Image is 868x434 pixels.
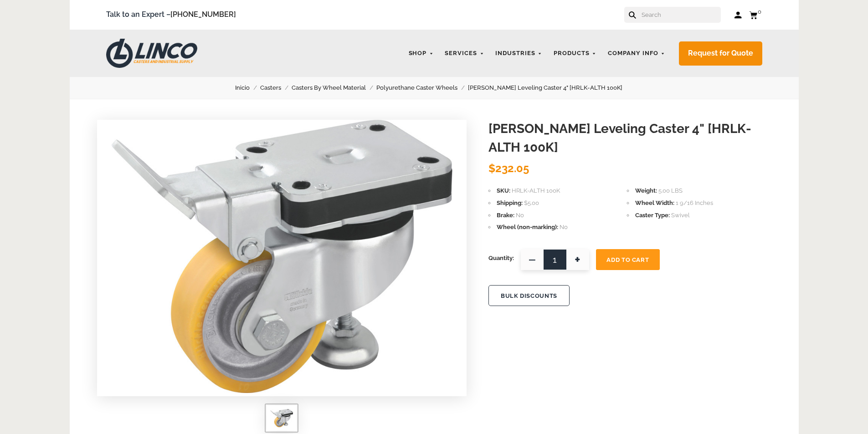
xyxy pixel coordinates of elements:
[111,120,452,393] img: Blickle Leveling Caster 4" [HRLK-ALTH 100K]
[758,8,761,15] span: 0
[635,187,657,194] span: Weight
[106,39,197,68] img: LINCO CASTERS & INDUSTRIAL SUPPLY
[488,162,529,175] span: $232.05
[734,10,742,20] a: Log in
[488,285,570,306] button: BULK DISCOUNTS
[497,212,514,219] span: Brake
[488,249,514,267] span: Quantity
[635,199,674,206] span: Wheel Width
[560,224,568,230] span: No
[516,212,524,219] span: No
[170,10,236,19] a: [PHONE_NUMBER]
[376,83,468,93] a: Polyurethane Caster Wheels
[292,83,376,93] a: Casters By Wheel Material
[235,83,260,93] a: Inicio
[596,249,660,270] button: Add To Cart
[521,249,544,270] span: —
[440,45,488,62] a: Services
[641,7,721,23] input: Search
[512,187,560,194] span: HRLK-ALTH 100K
[549,45,601,62] a: Products
[404,45,438,62] a: Shop
[676,199,713,206] span: 1 9/16 Inches
[270,409,293,427] img: Blickle Leveling Caster 4" [HRLK-ALTH 100K]
[497,187,510,194] span: SKU
[606,256,649,263] span: Add To Cart
[671,212,690,219] span: Swivel
[635,212,670,219] span: Caster Type
[491,45,547,62] a: Industries
[566,249,589,270] span: +
[468,83,633,93] a: [PERSON_NAME] Leveling Caster 4" [HRLK-ALTH 100K]
[497,224,558,230] span: Wheel (non-marking)
[260,83,292,93] a: Casters
[658,187,683,194] span: 5.00 LBS
[497,199,523,206] span: Shipping
[603,45,670,62] a: Company Info
[749,9,762,20] a: 0
[679,41,762,66] a: Request for Quote
[524,199,539,206] span: $5.00
[106,9,236,21] span: Talk to an Expert –
[488,120,771,157] h1: [PERSON_NAME] Leveling Caster 4" [HRLK-ALTH 100K]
